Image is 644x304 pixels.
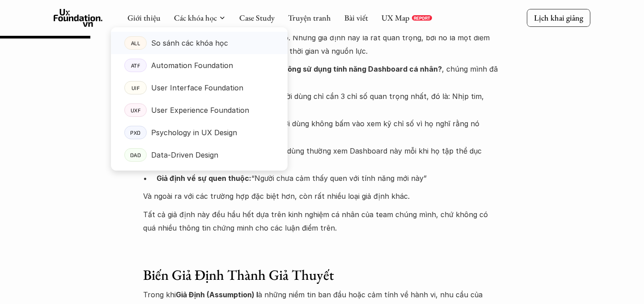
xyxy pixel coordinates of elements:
[157,171,501,185] p: “Người chưa cảm thấy quen với tính năng mới này”
[157,174,251,183] strong: Giả định về sự quen thuộc:
[151,103,249,117] p: User Experience Foundation
[381,13,410,23] a: UX Map
[344,13,368,23] a: Bài viết
[111,99,288,121] a: UXFUser Experience Foundation
[130,129,141,136] p: PXD
[111,121,288,144] a: PXDPsychology in UX Design
[143,62,501,90] p: Từ câu hỏi ban đầu , chúng mình đã đặt ra không ít giả định như:
[239,13,275,23] a: Case Study
[412,15,432,21] a: REPORT
[111,32,288,54] a: ALLSo sánh các khóa học
[131,85,140,91] p: UIF
[143,189,501,203] p: Và ngoài ra với các trường hợp đặc biệt hơn, còn rất nhiều loại giả định khác.
[131,62,140,69] p: ATF
[151,59,233,72] p: Automation Foundation
[174,13,217,23] a: Các khóa học
[288,13,331,23] a: Truyện tranh
[151,36,228,50] p: So sánh các khóa học
[111,144,288,166] a: DADData-Driven Design
[176,290,258,299] strong: Giả Định (Assumption) l
[157,90,501,117] p: “Người dùng chỉ cần 3 chỉ số quan trọng nhất, đó là: Nhịp tim, Stress, và Chất lượng giấc ngủ”
[414,15,430,21] p: REPORT
[131,40,140,46] p: ALL
[143,208,501,248] p: Tất cả giả định này đều hầu hết dựa trên kinh nghiệm cá nhân của team chúng mình, chứ không có qu...
[111,54,288,77] a: ATFAutomation Foundation
[127,13,161,23] a: Giới thiệu
[111,77,288,99] a: UIFUser Interface Foundation
[151,148,218,162] p: Data-Driven Design
[143,266,501,283] h3: Biến Giả Định Thành Giả Thuyết
[157,144,501,171] p: : “Người dùng thường xem Dashboard này mỗi khi họ tập thể dục xong”
[151,81,243,94] p: User Interface Foundation
[157,117,501,144] p: “Người dùng không bấm vào xem kỹ chỉ số vì họ nghĩ rằng nó không quan trọng”
[534,13,583,23] p: Lịch khai giảng
[151,126,237,139] p: Psychology in UX Design
[210,64,442,73] strong: Tại sao người dùng không sử dụng tính năng Dashboard cá nhân?
[527,9,590,26] a: Lịch khai giảng
[131,107,141,113] p: UXF
[130,152,141,158] p: DAD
